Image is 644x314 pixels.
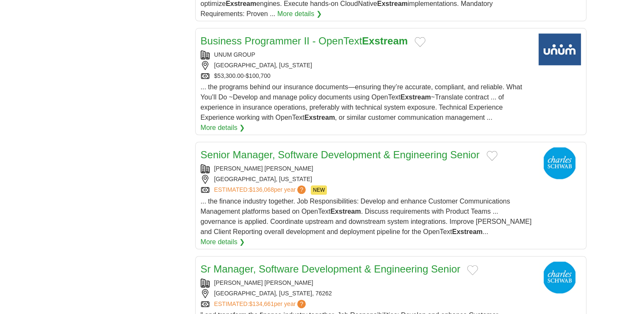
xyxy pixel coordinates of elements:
[214,51,255,58] a: UNUM GROUP
[304,114,335,121] strong: Exstream
[201,149,480,160] a: Senior Manager, Software Development & Engineering Senior
[201,289,532,298] div: [GEOGRAPHIC_DATA], [US_STATE], 76262
[214,300,308,308] a: ESTIMATED:$134,661per year?
[214,185,308,195] a: ESTIMATED:$136,068per year?
[201,198,532,235] span: ... the finance industry together. Job Responsibilities: Develop and enhance Customer Communicati...
[214,165,313,172] a: [PERSON_NAME] [PERSON_NAME]
[486,151,498,161] button: Add to favorite jobs
[249,300,274,307] span: $134,661
[539,33,581,65] img: UNUM Group logo
[201,83,522,121] span: ... the programs behind our insurance documents—ensuring they’re accurate, compliant, and reliabl...
[539,262,581,293] img: Charles Schwab logo
[467,265,478,275] button: Add to favorite jobs
[452,228,483,235] strong: Exstream
[201,123,245,133] a: More details ❯
[201,237,245,247] a: More details ❯
[214,279,313,286] a: [PERSON_NAME] [PERSON_NAME]
[297,300,306,308] span: ?
[539,147,581,179] img: Charles Schwab logo
[415,37,426,47] button: Add to favorite jobs
[201,72,532,80] div: $53,300.00-$100,700
[277,9,322,19] a: More details ❯
[297,185,306,194] span: ?
[201,61,532,70] div: [GEOGRAPHIC_DATA], [US_STATE]
[311,185,327,195] span: NEW
[249,186,274,193] span: $136,068
[401,94,431,101] strong: Exstream
[201,35,408,47] a: Business Programmer II - OpenTextExstream
[201,263,461,275] a: Sr Manager, Software Development & Engineering Senior
[330,208,361,215] strong: Exstream
[362,35,408,47] strong: Exstream
[201,175,532,184] div: [GEOGRAPHIC_DATA], [US_STATE]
